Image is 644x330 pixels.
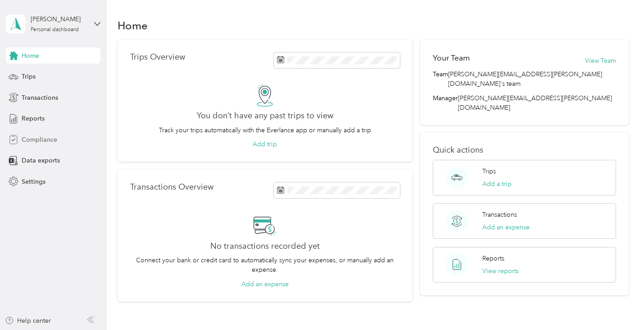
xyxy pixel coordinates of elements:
[482,167,496,176] p: Trips
[448,70,616,88] span: [PERSON_NAME][EMAIL_ADDRESS][PERSON_NAME][DOMAIN_NAME]'s team
[118,21,148,30] h1: Home
[482,266,519,276] button: View reports
[433,93,458,112] span: Manager
[22,93,58,102] span: Transactions
[130,256,399,274] p: Connect your bank or credit card to automatically sync your expenses, or manually add an expense.
[210,242,320,251] h2: No transactions recorded yet
[22,72,36,81] span: Trips
[22,51,39,60] span: Home
[241,279,289,289] button: Add an expense
[31,27,79,33] div: Personal dashboard
[253,139,277,149] button: Add trip
[159,125,371,135] p: Track your trips automatically with the Everlance app or manually add a trip
[22,114,45,123] span: Reports
[433,52,470,64] h2: Your Team
[31,14,87,24] div: [PERSON_NAME]
[594,279,644,330] iframe: Everlance-gr Chat Button Frame
[130,52,185,62] p: Trips Overview
[585,56,616,65] button: View Team
[5,316,51,325] button: Help center
[458,94,612,112] span: [PERSON_NAME][EMAIL_ADDRESS][PERSON_NAME][DOMAIN_NAME]
[22,135,57,144] span: Compliance
[130,182,213,192] p: Transactions Overview
[482,210,517,219] p: Transactions
[482,179,512,189] button: Add a trip
[482,254,504,263] p: Reports
[433,145,616,155] p: Quick actions
[482,223,530,232] button: Add an expense
[197,111,333,121] h2: You don’t have any past trips to view
[22,177,45,186] span: Settings
[433,70,448,88] span: Team
[22,156,60,165] span: Data exports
